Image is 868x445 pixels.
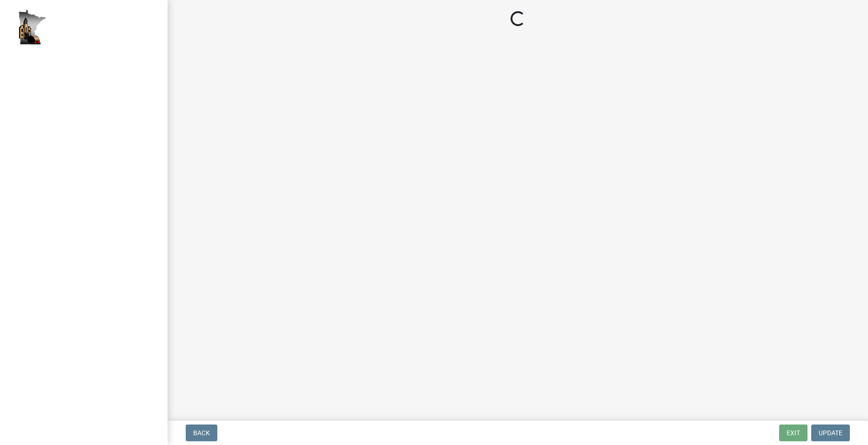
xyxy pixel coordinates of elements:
[186,425,217,441] button: Back
[819,429,842,437] span: Update
[779,425,807,441] button: Exit
[19,10,47,45] img: Houston County, Minnesota
[811,425,850,441] button: Update
[193,429,210,437] span: Back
